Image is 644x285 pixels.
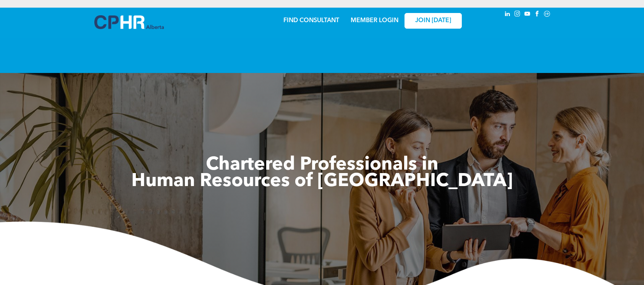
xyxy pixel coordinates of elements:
[405,13,462,29] a: JOIN [DATE]
[533,10,541,20] a: facebook
[283,18,339,24] a: FIND CONSULTANT
[513,10,521,20] a: instagram
[523,10,531,20] a: youtube
[503,10,511,20] a: linkedin
[351,18,398,24] a: MEMBER LOGIN
[206,156,439,174] span: Chartered Professionals in
[131,172,513,191] span: Human Resources of [GEOGRAPHIC_DATA]
[543,10,551,20] a: Social network
[94,15,164,29] img: A blue and white logo for cp alberta
[415,17,451,24] span: JOIN [DATE]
